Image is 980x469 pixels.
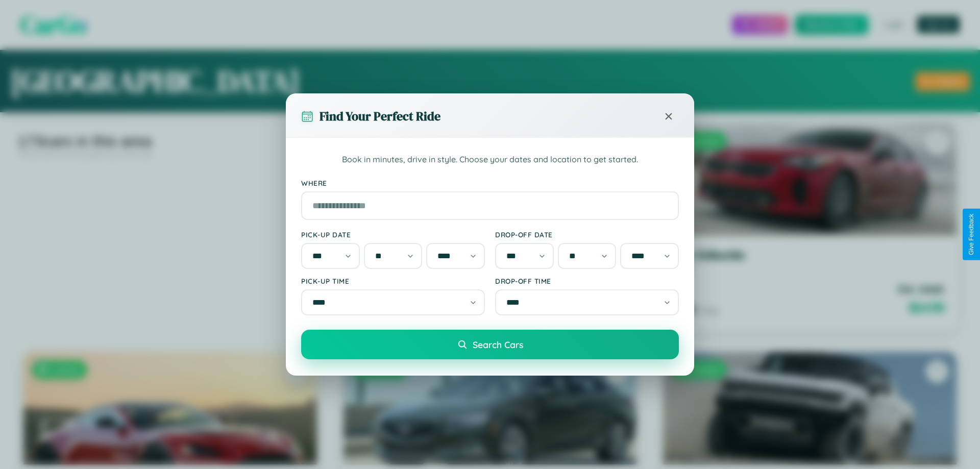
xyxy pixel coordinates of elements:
[301,330,679,359] button: Search Cars
[320,108,440,125] h3: Find Your Perfect Ride
[495,230,679,239] label: Drop-off Date
[301,277,485,285] label: Pick-up Time
[301,230,485,239] label: Pick-up Date
[301,179,679,187] label: Where
[495,277,679,285] label: Drop-off Time
[301,153,679,166] p: Book in minutes, drive in style. Choose your dates and location to get started.
[473,339,523,350] span: Search Cars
